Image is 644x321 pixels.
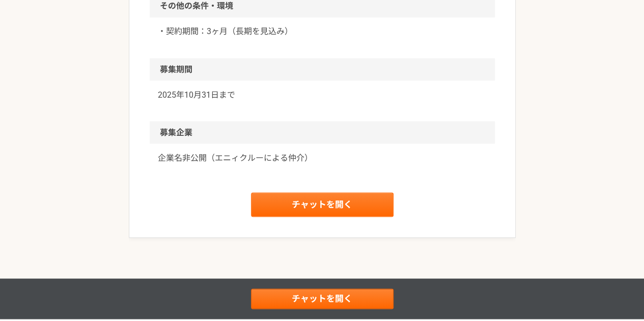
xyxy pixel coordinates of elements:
[158,25,487,38] p: ・契約期間：3ヶ月（長期を見込み）
[158,89,487,101] p: 2025年10月31日まで
[158,152,487,164] a: 企業名非公開（エニィクルーによる仲介）
[150,58,495,80] h2: 募集期間
[251,288,394,309] a: チャットを開く
[150,121,495,143] h2: 募集企業
[251,192,394,217] a: チャットを開く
